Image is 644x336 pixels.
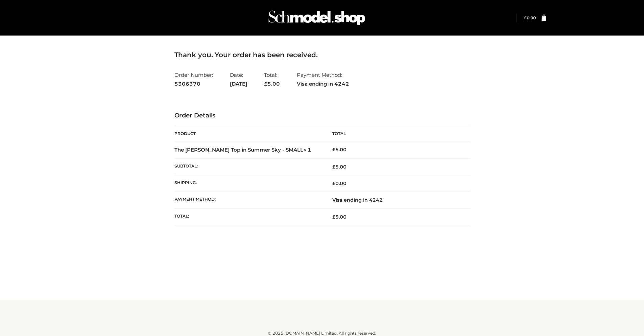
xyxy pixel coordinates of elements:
[174,208,322,225] th: Total:
[174,147,311,153] strong: The [PERSON_NAME] Top in Summer Sky - SMALL
[174,175,322,192] th: Shipping:
[230,69,247,90] li: Date:
[322,192,470,208] td: Visa ending in 4242
[303,147,311,153] strong: × 1
[332,147,335,153] span: £
[264,69,280,90] li: Total:
[174,112,470,119] h3: Order Details
[297,80,349,88] strong: Visa ending in 4242
[332,164,335,170] span: £
[174,158,322,175] th: Subtotal:
[332,164,347,170] span: 5.00
[174,192,322,208] th: Payment method:
[266,4,367,31] img: Schmodel Admin 964
[297,69,349,90] li: Payment Method:
[332,180,347,186] bdi: 0.00
[332,147,347,153] bdi: 5.00
[332,214,347,220] span: 5.00
[264,81,280,87] span: 5.00
[524,15,527,20] span: £
[174,51,470,59] h3: Thank you. Your order has been received.
[230,80,247,88] strong: [DATE]
[524,15,536,20] a: £0.00
[264,81,267,87] span: £
[174,80,213,88] strong: 5306370
[524,15,536,20] bdi: 0.00
[332,214,335,220] span: £
[174,69,213,90] li: Order Number:
[332,180,335,186] span: £
[174,126,322,141] th: Product
[322,126,470,141] th: Total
